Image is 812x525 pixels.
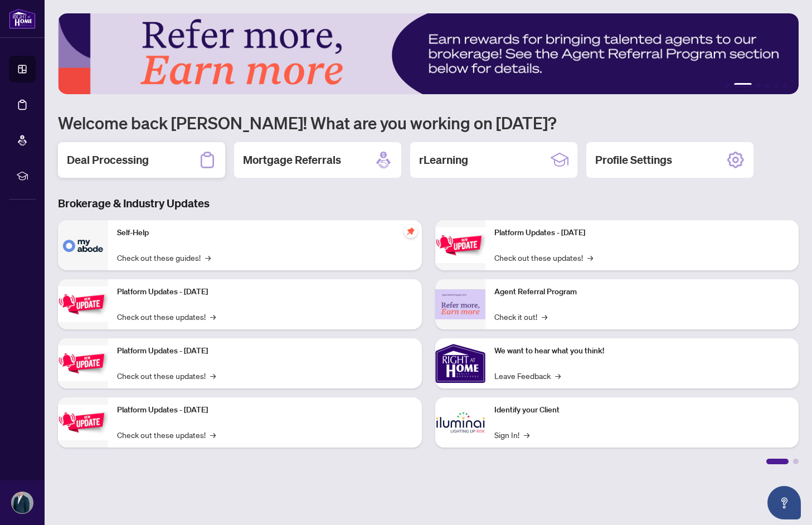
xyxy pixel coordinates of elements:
[67,152,149,168] h2: Deal Processing
[117,251,211,264] a: Check out these guides!→
[58,405,108,440] img: Platform Updates - July 8, 2025
[58,286,108,322] img: Platform Updates - September 16, 2025
[542,310,547,323] span: →
[435,338,485,388] img: We want to hear what you think!
[419,152,468,168] h2: rLearning
[435,289,485,320] img: Agent Referral Program
[9,8,36,29] img: logo
[494,370,561,382] a: Leave Feedback→
[494,345,790,357] p: We want to hear what you think!
[210,310,216,323] span: →
[765,83,770,87] button: 4
[210,429,216,441] span: →
[494,429,529,441] a: Sign In!→
[210,370,216,382] span: →
[243,152,341,168] h2: Mortgage Referrals
[774,83,779,87] button: 5
[435,397,485,448] img: Identify your Client
[58,196,799,211] h3: Brokerage & Industry Updates
[117,404,413,416] p: Platform Updates - [DATE]
[725,83,730,87] button: 1
[58,112,799,133] h1: Welcome back [PERSON_NAME]! What are you working on [DATE]?
[494,227,790,239] p: Platform Updates - [DATE]
[595,152,672,168] h2: Profile Settings
[494,286,790,298] p: Agent Referral Program
[117,345,413,357] p: Platform Updates - [DATE]
[205,251,211,264] span: →
[555,370,561,382] span: →
[734,83,752,87] button: 2
[587,251,593,264] span: →
[58,220,108,270] img: Self-Help
[756,83,761,87] button: 3
[117,227,413,239] p: Self-Help
[494,310,547,323] a: Check it out!→
[12,492,33,513] img: Profile Icon
[58,13,799,94] img: Slide 1
[117,286,413,298] p: Platform Updates - [DATE]
[524,429,529,441] span: →
[494,251,593,264] a: Check out these updates!→
[404,225,417,238] span: pushpin
[117,310,216,323] a: Check out these updates!→
[494,404,790,416] p: Identify your Client
[58,346,108,381] img: Platform Updates - July 21, 2025
[435,227,485,262] img: Platform Updates - June 23, 2025
[117,370,216,382] a: Check out these updates!→
[767,486,801,519] button: Open asap
[117,429,216,441] a: Check out these updates!→
[783,83,787,87] button: 6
